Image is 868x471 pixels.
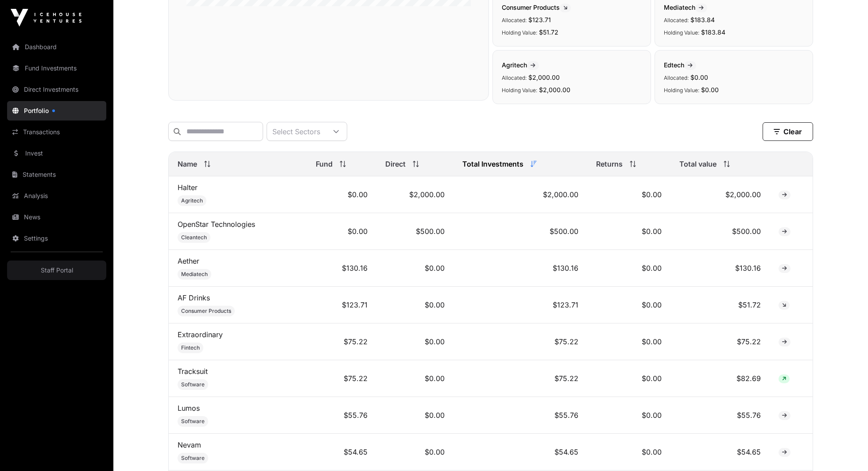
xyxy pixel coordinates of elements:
[7,207,106,227] a: News
[763,122,813,141] button: Clear
[664,4,707,11] span: Mediatech
[181,455,205,462] span: Software
[453,323,587,360] td: $75.22
[453,397,587,434] td: $55.76
[701,86,719,93] span: $0.00
[11,9,81,27] img: Icehouse Ventures Logo
[690,74,708,81] span: $0.00
[670,323,769,360] td: $75.22
[587,287,671,323] td: $0.00
[376,360,453,397] td: $0.00
[453,176,587,213] td: $2,000.00
[587,360,671,397] td: $0.00
[376,434,453,471] td: $0.00
[7,101,106,121] a: Portfolio
[385,159,406,169] span: Direct
[502,87,537,93] span: Holding Value:
[376,213,453,250] td: $500.00
[307,323,376,360] td: $75.22
[528,74,560,81] span: $2,000.00
[587,176,671,213] td: $0.00
[7,165,106,184] a: Statements
[181,381,205,388] span: Software
[453,213,587,250] td: $500.00
[307,360,376,397] td: $75.22
[664,74,689,81] span: Allocated:
[7,58,106,78] a: Fund Investments
[181,197,203,204] span: Agritech
[502,4,571,11] span: Consumer Products
[670,360,769,397] td: $82.69
[7,229,106,248] a: Settings
[670,397,769,434] td: $55.76
[502,61,539,69] span: Agritech
[307,434,376,471] td: $54.65
[462,159,523,169] span: Total Investments
[178,404,200,413] a: Lumos
[178,330,223,339] a: Extraordinary
[502,29,537,36] span: Holding Value:
[679,159,717,169] span: Total value
[7,122,106,142] a: Transactions
[178,257,199,265] a: Aether
[670,434,769,471] td: $54.65
[453,434,587,471] td: $54.65
[181,344,200,351] span: Fintech
[587,434,671,471] td: $0.00
[178,220,255,229] a: OpenStar Technologies
[587,250,671,287] td: $0.00
[376,250,453,287] td: $0.00
[7,144,106,163] a: Invest
[539,28,558,36] span: $51.72
[181,234,207,241] span: Cleantech
[596,159,623,169] span: Returns
[587,397,671,434] td: $0.00
[453,250,587,287] td: $130.16
[824,428,868,471] iframe: Chat Widget
[670,176,769,213] td: $2,000.00
[267,122,325,140] div: Select Sectors
[376,176,453,213] td: $2,000.00
[587,213,671,250] td: $0.00
[664,29,699,36] span: Holding Value:
[178,159,197,169] span: Name
[178,367,208,376] a: Tracksuit
[307,176,376,213] td: $0.00
[181,308,231,315] span: Consumer Products
[664,61,696,69] span: Edtech
[7,37,106,57] a: Dashboard
[178,293,210,302] a: AF Drinks
[453,287,587,323] td: $123.71
[502,74,527,81] span: Allocated:
[307,287,376,323] td: $123.71
[690,16,715,23] span: $183.84
[502,17,527,23] span: Allocated:
[7,80,106,99] a: Direct Investments
[307,397,376,434] td: $55.76
[376,323,453,360] td: $0.00
[701,28,725,36] span: $183.84
[181,418,205,425] span: Software
[664,17,689,23] span: Allocated:
[587,323,671,360] td: $0.00
[453,360,587,397] td: $75.22
[307,213,376,250] td: $0.00
[307,250,376,287] td: $130.16
[181,271,208,278] span: Mediatech
[670,287,769,323] td: $51.72
[7,261,106,280] a: Staff Portal
[7,186,106,206] a: Analysis
[670,250,769,287] td: $130.16
[670,213,769,250] td: $500.00
[376,287,453,323] td: $0.00
[316,159,333,169] span: Fund
[528,16,551,23] span: $123.71
[664,87,699,93] span: Holding Value:
[178,183,198,192] a: Halter
[178,440,201,449] a: Nevam
[376,397,453,434] td: $0.00
[539,86,570,93] span: $2,000.00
